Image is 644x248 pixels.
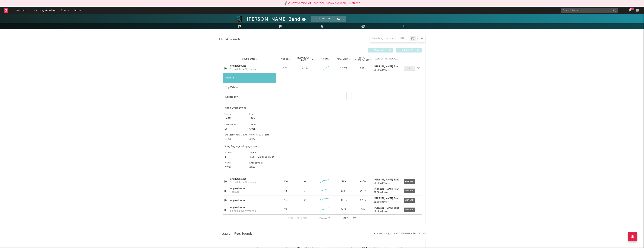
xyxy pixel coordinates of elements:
div: Shares [249,122,274,127]
span: to [320,218,323,219]
div: Views [225,112,250,116]
div: 2.03k [302,67,308,70]
a: original sound [230,187,269,190]
div: Tecovas [230,190,239,194]
div: 482k [249,137,274,142]
div: 305k [335,180,352,183]
div: 2 [304,208,306,212]
span: Videos (last 7 days) [296,57,311,61]
a: Charts [58,7,71,14]
div: Views / 1000 Posts [249,133,274,137]
a: [PERSON_NAME] Band [374,188,400,191]
div: 3.88k [277,67,294,70]
div: 446k [249,165,274,170]
button: Tracking [311,16,335,22]
div: 16 [277,199,294,202]
div: 6.14k [354,199,372,202]
div: 3 [304,189,306,193]
div: 244k [335,208,352,212]
div: 51.6k followers [374,69,400,72]
div: 1k [225,127,250,131]
span: Sound Name [242,58,255,60]
span: Videos [281,58,288,60]
div: 43 [277,189,294,193]
div: Sounds [225,150,250,155]
a: Leads [71,7,83,14]
a: [PERSON_NAME] Band [374,65,400,68]
span: Official ( 0 ) [399,49,416,51]
strong: [PERSON_NAME] Band [374,179,399,181]
a: [PERSON_NAME] Band [374,179,400,181]
button: Refresh [349,1,360,5]
div: 6M Trend [316,58,333,60]
a: Discovery Assistant [30,7,58,14]
a: original sound [230,64,269,68]
div: [PERSON_NAME] Band [247,16,307,22]
div: 134 [277,180,294,183]
div: Engagements [249,161,274,165]
span: ( 3 ) [335,16,346,22]
strong: [PERSON_NAME] Band [374,207,399,209]
div: 4 [225,155,250,159]
a: [PERSON_NAME] Band [374,207,400,209]
button: First [288,217,293,219]
div: 34k [354,208,372,212]
strong: [PERSON_NAME] Band [374,197,399,200]
div: 40.4k [335,199,352,202]
a: Dashboard [12,7,30,14]
div: 15.8% [225,137,250,142]
div: 288k [249,116,274,121]
div: 4.12k (+2.04k Last 7d) [249,155,274,159]
button: + Add Instagram Reel Sound [394,233,426,235]
div: 78 [277,208,294,212]
div: Song Aggregate Engagement [225,144,274,149]
a: original sound [230,205,269,209]
div: 41.9k [354,180,372,183]
span: Instagram Reel Sounds [219,232,252,236]
div: 99 + [630,8,634,10]
div: 2.76M [225,165,250,170]
a: original sound [230,199,269,202]
div: 296k [354,67,372,70]
div: Geography [223,92,276,102]
div: 🚀 A new version of Sodatone is now available. [284,1,347,5]
span: Total Views [337,58,348,60]
div: 1 5 19 [314,216,335,221]
button: Export CSV [374,233,390,235]
div: 108k [335,189,352,193]
div: Comments [225,122,250,127]
span: UGC ( 19 ) [370,49,388,51]
div: 51.6k followers [374,201,400,203]
button: Next [343,217,348,219]
a: original sound [230,177,269,181]
div: 51.6k followers [374,182,400,185]
div: 16.8k [354,189,372,193]
button: Previous [297,217,307,219]
input: Search for artists [561,8,618,13]
div: Signed, Love Wynonna [230,181,256,185]
div: Signed, Love Wynonna [230,68,256,72]
button: (3) [335,16,346,22]
span: of [325,218,328,219]
a: [PERSON_NAME] Band [374,197,400,200]
div: Videos [249,150,274,155]
div: 51.6k followers [374,210,400,213]
div: Views [225,161,250,165]
span: Total Engagements [354,57,369,61]
button: Official(0) [396,48,422,52]
div: Growth [223,73,276,83]
button: 99+ [629,9,631,12]
div: Likes [249,112,274,116]
span: Author / Followers [375,58,396,60]
div: Top Videos [223,83,276,92]
div: + Add Instagram Reel Sound [390,233,426,235]
strong: [PERSON_NAME] Band [374,65,399,68]
div: 51.6k followers [374,191,400,194]
button: UGC(19) [368,48,393,52]
div: Signed, Love Wynonna [230,209,256,213]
